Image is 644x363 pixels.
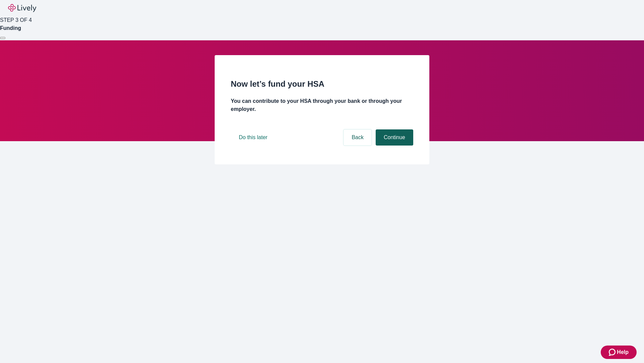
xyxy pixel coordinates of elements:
button: Continue [376,129,413,146]
h2: Now let’s fund your HSA [231,78,413,90]
span: Help [617,348,629,356]
button: Do this later [231,129,275,146]
h4: You can contribute to your HSA through your bank or through your employer. [231,97,413,113]
button: Zendesk support iconHelp [601,346,637,359]
img: Lively [8,4,36,12]
button: Back [343,129,372,146]
svg: Zendesk support icon [609,348,617,356]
